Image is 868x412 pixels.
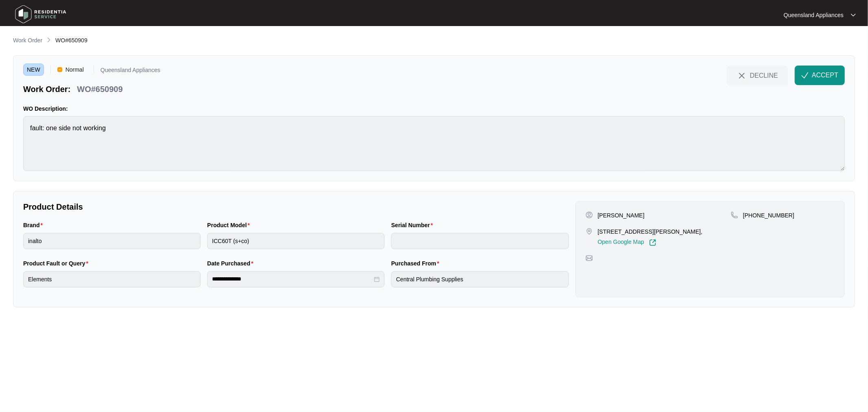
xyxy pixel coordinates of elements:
span: NEW [23,64,44,76]
p: Queensland Appliances [101,67,160,76]
button: close-IconDECLINE [727,66,788,85]
label: Product Fault or Query [23,259,92,267]
label: Product Model [207,221,253,229]
span: Normal [62,64,87,76]
img: close-Icon [737,71,747,81]
input: Serial Number [391,233,568,249]
p: [PHONE_NUMBER] [743,211,794,219]
img: chevron-right [46,37,52,43]
img: dropdown arrow [851,13,856,17]
img: Link-External [649,239,656,246]
button: check-IconACCEPT [795,66,845,85]
input: Brand [23,233,201,249]
p: [PERSON_NAME] [598,211,645,219]
img: residentia service logo [12,2,69,26]
label: Date Purchased [207,259,256,267]
input: Date Purchased [212,275,372,283]
p: Work Order: [23,83,70,95]
textarea: fault: one side not working [23,116,845,171]
input: Product Model [207,233,385,249]
img: user-pin [586,211,593,219]
label: Serial Number [391,221,436,229]
img: check-Icon [801,72,809,79]
p: Queensland Appliances [784,11,844,19]
input: Product Fault or Query [23,271,201,287]
img: map-pin [731,211,738,219]
p: Work Order [13,36,42,44]
img: map-pin [586,228,593,235]
span: WO#650909 [55,37,87,44]
label: Brand [23,221,46,229]
input: Purchased From [391,271,568,287]
img: map-pin [586,254,593,262]
label: Purchased From [391,259,442,267]
p: WO#650909 [77,83,122,95]
span: DECLINE [750,71,778,80]
p: Product Details [23,201,569,213]
span: ACCEPT [812,70,838,80]
a: Open Google Map [598,239,656,246]
p: WO Description: [23,105,845,113]
img: Vercel Logo [57,67,62,72]
p: [STREET_ADDRESS][PERSON_NAME], [598,228,703,236]
a: Work Order [11,36,44,45]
